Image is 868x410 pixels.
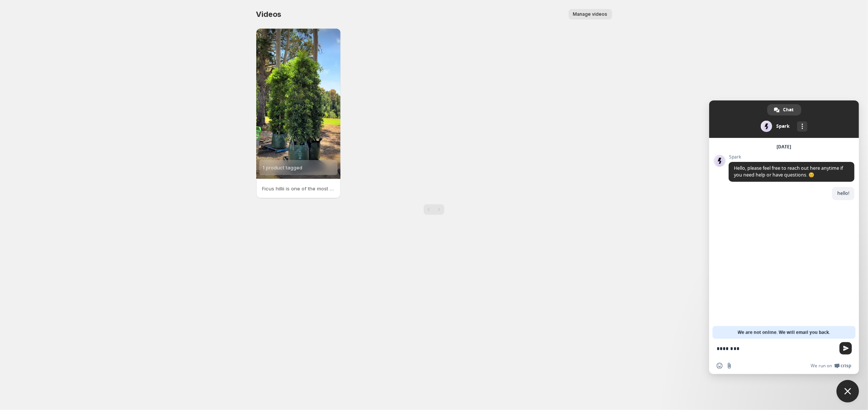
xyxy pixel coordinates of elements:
[738,326,831,339] span: We are not online. We will email you back.
[734,165,843,178] span: Hello, please feel free to reach out here anytime if you need help or have questions. 😊
[263,165,303,171] span: 1 product tagged
[717,345,835,352] textarea: Compose your message...
[777,145,792,149] div: [DATE]
[726,363,732,369] span: Send a file
[837,190,849,196] span: hello!
[262,185,335,192] p: Ficus hillii is one of the most reliable choices for dense evergreen screening Fast growing with ...
[569,9,612,19] button: Manage videos
[797,121,807,132] div: More channels
[811,363,852,369] a: We run onCrisp
[841,363,852,369] span: Crisp
[729,154,855,160] span: Spark
[837,380,859,403] div: Close chat
[811,363,832,369] span: We run on
[840,342,852,355] span: Send
[783,104,794,115] span: Chat
[573,11,608,17] span: Manage videos
[717,363,723,369] span: Insert an emoji
[256,10,282,19] span: Videos
[767,104,801,115] div: Chat
[424,204,444,215] nav: Pagination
